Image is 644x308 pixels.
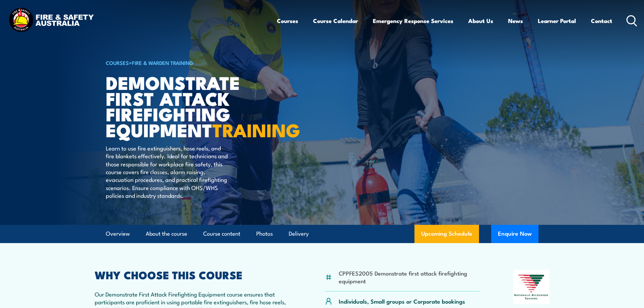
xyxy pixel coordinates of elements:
[132,59,193,66] a: Fire & Warden Training
[468,12,493,30] a: About Us
[591,12,612,30] a: Contact
[339,269,480,285] li: CPPFES2005 Demonstrate first attack firefighting equipment
[414,225,479,243] a: Upcoming Schedule
[95,270,292,279] h2: WHY CHOOSE THIS COURSE
[538,12,576,30] a: Learner Portal
[146,225,187,243] a: About the course
[106,58,273,67] h6: >
[106,74,273,138] h1: Demonstrate First Attack Firefighting Equipment
[277,12,298,30] a: Courses
[508,12,523,30] a: News
[106,144,229,199] p: Learn to use fire extinguishers, hose reels, and fire blankets effectively. Ideal for technicians...
[313,12,358,30] a: Course Calendar
[513,270,550,304] img: Nationally Recognised Training logo.
[289,225,309,243] a: Delivery
[106,59,129,66] a: COURSES
[491,225,539,243] button: Enquire Now
[339,297,465,305] p: Individuals, Small groups or Corporate bookings
[203,225,240,243] a: Course content
[373,12,453,30] a: Emergency Response Services
[256,225,273,243] a: Photos
[106,225,130,243] a: Overview
[212,115,300,143] strong: TRAINING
